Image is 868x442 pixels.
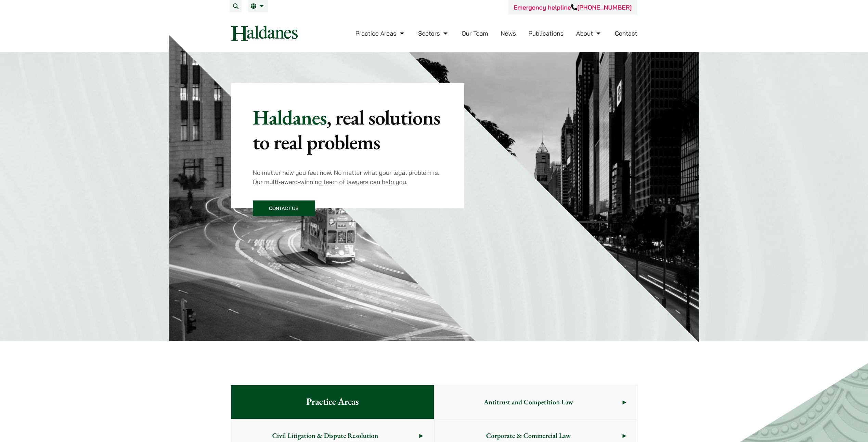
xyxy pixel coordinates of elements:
[435,386,623,418] span: Antitrust and Competition Law
[462,29,488,37] a: Our Team
[231,26,298,41] img: Logo of Haldanes
[253,105,443,154] p: Haldanes
[295,385,370,419] span: Practice Areas
[253,200,315,216] a: Contact Us
[253,168,443,186] p: No matter how you feel now. No matter what your legal problem is. Our multi-award-winning team of...
[529,29,564,37] a: Publications
[514,3,632,11] a: Emergency helpline[PHONE_NUMBER]
[435,385,637,419] a: Antitrust and Competition Law
[576,29,602,37] a: About
[501,29,516,37] a: News
[355,29,406,37] a: Practice Areas
[418,29,449,37] a: Sectors
[251,3,265,9] a: EN
[615,29,637,37] a: Contact
[253,104,440,155] mark: , real solutions to real problems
